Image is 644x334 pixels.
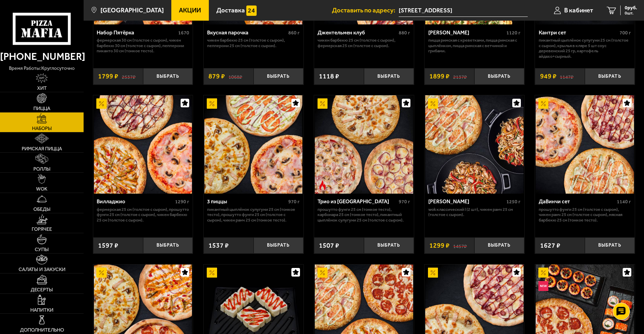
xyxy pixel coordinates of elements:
p: Пикантный цыплёнок сулугуни 25 см (толстое с сыром), крылья в кляре 5 шт соус деревенский 25 гр, ... [539,37,631,59]
span: 879 ₽ [208,73,225,80]
button: Выбрать [474,237,524,254]
a: АкционныйВилладжио [93,95,193,194]
a: АкционныйВилла Капри [425,95,524,194]
a: АкционныйДаВинчи сет [535,95,635,194]
div: [PERSON_NAME] [428,198,505,205]
img: Акционный [96,98,106,108]
span: 1299 ₽ [429,242,450,249]
span: Акции [179,7,201,14]
s: 2537 ₽ [122,73,136,80]
img: Акционный [428,98,438,108]
span: 1140 г [617,199,631,205]
span: 880 г [399,30,410,36]
span: Супы [35,247,49,252]
p: Wok классический L (2 шт), Чикен Ранч 25 см (толстое с сыром). [428,207,520,217]
button: Выбрать [474,68,524,85]
div: [PERSON_NAME] [428,30,505,36]
span: WOK [36,186,47,192]
p: Фермерская 25 см (толстое с сыром), Прошутто Фунги 25 см (толстое с сыром), Чикен Барбекю 25 см (... [97,207,189,223]
img: Акционный [318,98,328,108]
img: Акционный [207,98,217,108]
button: Выбрать [364,237,414,254]
span: Обеды [33,207,51,212]
span: В кабинет [564,7,593,14]
span: 1899 ₽ [429,73,450,80]
button: Выбрать [143,237,193,254]
span: 0 руб. [625,6,637,10]
img: Острое блюдо [318,180,328,190]
s: 1068 ₽ [228,73,242,80]
span: 0 шт. [625,11,637,15]
img: Акционный [318,268,328,278]
span: 1290 г [175,199,189,205]
span: 700 г [620,30,631,36]
img: Акционный [538,98,548,108]
span: Наборы [32,126,52,131]
p: Фермерская 30 см (толстое с сыром), Чикен Барбекю 30 см (толстое с сыром), Пепперони Пиканто 30 с... [97,37,189,54]
span: 1537 ₽ [208,242,229,249]
span: Доставить по адресу: [332,7,399,14]
span: 1597 ₽ [98,242,118,249]
img: Акционный [96,268,106,278]
img: 15daf4d41897b9f0e9f617042186c801.svg [246,6,256,15]
span: 1250 г [506,199,520,205]
button: Выбрать [143,68,193,85]
img: Акционный [538,268,548,278]
button: Выбрать [254,237,303,254]
div: Джентельмен клуб [318,30,397,36]
button: Выбрать [364,68,414,85]
span: 860 г [288,30,300,36]
span: 1120 г [506,30,520,36]
span: Салаты и закуски [19,267,65,272]
button: Выбрать [585,237,635,254]
a: Акционный3 пиццы [204,95,303,194]
s: 2137 ₽ [453,73,467,80]
div: Трио из [GEOGRAPHIC_DATA] [318,198,397,205]
p: Пикантный цыплёнок сулугуни 25 см (тонкое тесто), Прошутто Фунги 25 см (толстое с сыром), Чикен Р... [207,207,299,223]
span: Дополнительно [20,327,64,333]
p: Прошутто Фунги 25 см (толстое с сыром), Чикен Ранч 25 см (толстое с сыром), Мясная Барбекю 25 см ... [539,207,631,223]
span: Хит [37,86,47,91]
span: Роллы [33,166,51,172]
input: Ваш адрес доставки [399,4,527,17]
button: Выбрать [585,68,635,85]
p: Чикен Барбекю 25 см (толстое с сыром), Фермерская 25 см (толстое с сыром). [318,37,410,48]
p: Чикен Барбекю 25 см (толстое с сыром), Пепперони 25 см (толстое с сыром). [207,37,299,48]
a: АкционныйОстрое блюдоТрио из Рио [314,95,414,194]
img: Трио из Рио [315,95,413,194]
span: Доставка [216,7,245,14]
button: Выбрать [254,68,303,85]
span: 1627 ₽ [540,242,560,249]
p: Прошутто Фунги 25 см (тонкое тесто), Карбонара 25 см (тонкое тесто), Пикантный цыплёнок сулугуни ... [318,207,410,223]
img: Акционный [428,268,438,278]
img: Вилла Капри [425,95,524,194]
p: Пицца Римская с креветками, Пицца Римская с цыплёнком, Пицца Римская с ветчиной и грибами. [428,37,520,54]
s: 1147 ₽ [560,73,573,80]
span: 949 ₽ [540,73,557,80]
s: 1457 ₽ [453,242,467,249]
span: Пицца [33,106,50,111]
img: 3 пиццы [204,95,303,194]
div: Набор Пятёрка [97,30,176,36]
div: Вкусная парочка [207,30,286,36]
div: 3 пиццы [207,198,286,205]
span: Десерты [31,287,53,292]
span: Римская пицца [22,146,62,151]
div: Вилладжио [97,198,173,205]
img: Новинка [538,281,548,291]
div: Кантри сет [539,30,618,36]
span: [GEOGRAPHIC_DATA] [100,7,164,14]
span: 1118 ₽ [319,73,339,80]
span: Горячее [32,227,52,232]
div: ДаВинчи сет [539,198,615,205]
span: 970 г [399,199,410,205]
img: Вилладжио [94,95,192,194]
img: Акционный [207,268,217,278]
span: 1507 ₽ [319,242,339,249]
span: 1670 [178,30,189,36]
span: 970 г [288,199,300,205]
span: Напитки [30,308,53,313]
img: ДаВинчи сет [536,95,634,194]
span: 1799 ₽ [98,73,118,80]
